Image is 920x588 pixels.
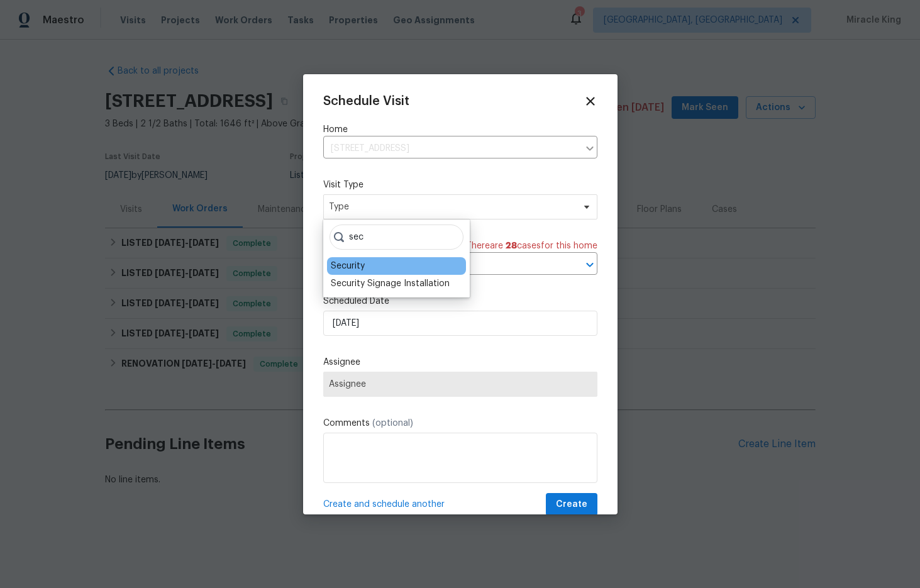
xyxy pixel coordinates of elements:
[323,417,597,430] label: Comments
[323,95,409,108] span: Schedule Visit
[323,123,597,136] label: Home
[323,311,597,336] input: M/D/YYYY
[323,295,597,308] label: Scheduled Date
[331,260,365,272] div: Security
[323,356,597,369] label: Assignee
[584,94,597,108] span: Close
[329,201,574,213] span: Type
[506,241,517,250] span: 28
[323,498,445,511] span: Create and schedule another
[466,240,597,252] span: There are case s for this home
[329,379,592,389] span: Assignee
[581,256,599,274] button: Open
[546,493,597,516] button: Create
[331,277,450,290] div: Security Signage Installation
[323,139,579,158] input: Enter in an address
[556,497,587,513] span: Create
[372,419,413,428] span: (optional)
[323,179,597,191] label: Visit Type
